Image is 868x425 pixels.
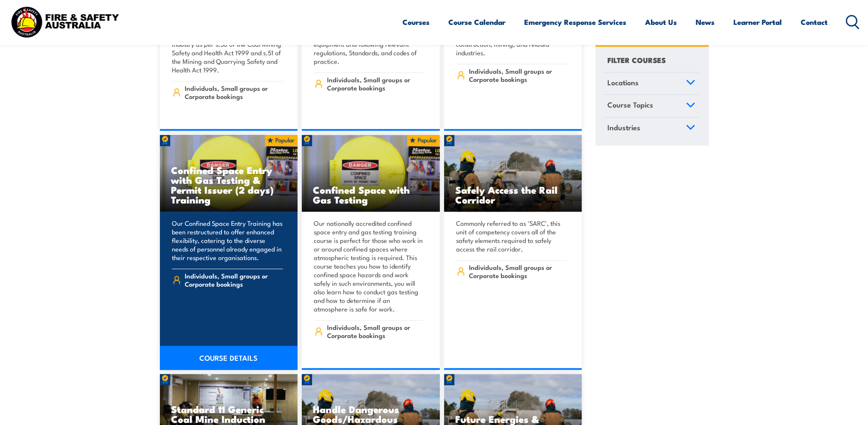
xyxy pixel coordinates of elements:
span: Industries [607,122,640,133]
span: Locations [607,77,639,88]
a: Safely Access the Rail Corridor [444,135,582,212]
p: Our Confined Space Entry Training has been restructured to offer enhanced flexibility, catering t... [172,219,283,262]
span: Course Topics [607,99,653,111]
a: News [696,11,715,33]
a: Course Topics [604,95,699,117]
a: Learner Portal [733,11,782,33]
a: Locations [604,72,699,95]
span: Individuals, Small groups or Corporate bookings [469,67,567,83]
a: Industries [604,117,699,140]
p: Commonly referred to as 'SARC', this unit of competency covers all of the safety elements require... [456,219,568,253]
p: Our nationally accredited confined space entry and gas testing training course is perfect for tho... [314,219,425,313]
a: Course Calendar [448,11,505,33]
a: Emergency Response Services [524,11,626,33]
a: Contact [801,11,828,33]
a: COURSE DETAILS [160,346,298,370]
span: Individuals, Small groups or Corporate bookings [469,263,567,279]
img: Confined Space Entry [160,135,298,212]
h4: FILTER COURSES [607,54,666,66]
span: Individuals, Small groups or Corporate bookings [327,323,425,339]
span: Individuals, Small groups or Corporate bookings [185,84,283,100]
a: About Us [645,11,677,33]
h3: Confined Space with Gas Testing [313,185,429,204]
a: Confined Space with Gas Testing [302,135,440,212]
span: Individuals, Small groups or Corporate bookings [327,75,425,92]
a: Confined Space Entry with Gas Testing & Permit Issuer (2 days) Training [160,135,298,212]
h3: Safely Access the Rail Corridor [455,185,571,204]
h3: Confined Space Entry with Gas Testing & Permit Issuer (2 days) Training [171,165,287,204]
img: Fire Team Operations [444,135,582,212]
img: Confined Space Entry [302,135,440,212]
span: Individuals, Small groups or Corporate bookings [185,272,283,288]
a: Courses [402,11,429,33]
